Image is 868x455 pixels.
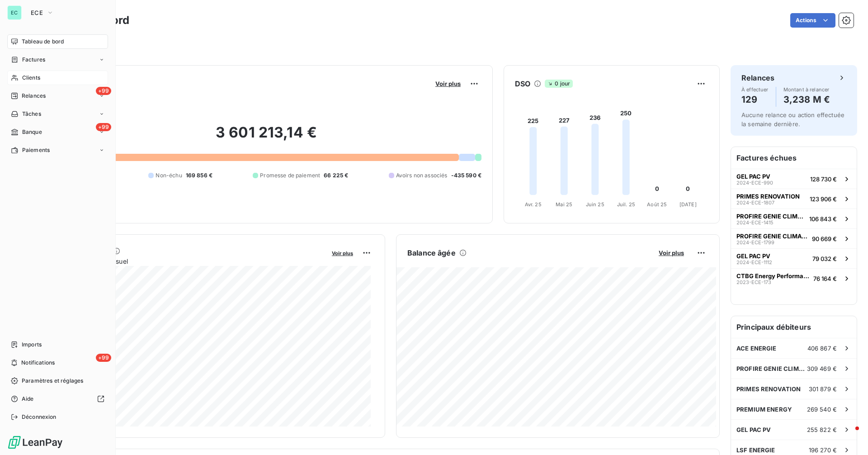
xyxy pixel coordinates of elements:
[731,316,857,338] h6: Principaux débiteurs
[790,13,835,28] button: Actions
[731,228,857,248] button: PROFIRE GENIE CLIMATIQUE2024-ECE-179990 669 €
[21,359,55,367] span: Notifications
[22,341,42,349] span: Imports
[156,171,182,180] span: Non-échu
[51,123,481,151] h2: 3 601 213,14 €
[736,193,800,200] span: PRIMES RENOVATION
[783,92,830,107] h4: 3,238 M €
[31,9,43,16] span: ECE
[22,56,45,64] span: Factures
[545,80,573,88] span: 0 jour
[617,201,635,208] tspan: Juil. 25
[741,111,844,128] span: Aucune relance ou action effectuée la semaine dernière.
[736,272,810,280] span: CTBG Energy Performance
[22,146,50,154] span: Paiements
[783,87,830,92] span: Montant à relancer
[329,249,356,257] button: Voir plus
[679,201,697,208] tspan: [DATE]
[731,268,857,288] button: CTBG Energy Performance2023-ECE-17376 164 €
[22,395,34,403] span: Aide
[736,280,771,285] span: 2023-ECE-173
[186,171,212,180] span: 169 856 €
[736,220,774,225] span: 2024-ECE-1415
[396,171,448,180] span: Avoirs non associés
[22,38,64,46] span: Tableau de bord
[7,435,63,450] img: Logo LeanPay
[659,249,684,256] span: Voir plus
[807,345,837,352] span: 406 867 €
[809,385,837,393] span: 301 879 €
[324,171,348,180] span: 66 225 €
[736,446,775,454] span: LSF ENERGIE
[525,201,542,208] tspan: Avr. 25
[809,215,837,223] span: 106 843 €
[656,249,687,257] button: Voir plus
[647,201,667,208] tspan: Août 25
[407,247,456,258] h6: Balance âgée
[731,189,857,209] button: PRIMES RENOVATION2024-ECE-1807123 906 €
[807,426,837,433] span: 255 822 €
[96,123,111,131] span: +99
[736,173,770,180] span: GEL PAC PV
[810,195,837,203] span: 123 906 €
[736,240,774,245] span: 2024-ECE-1799
[22,92,46,100] span: Relances
[96,354,111,362] span: +99
[22,128,42,136] span: Banque
[741,72,774,83] h6: Relances
[736,232,808,240] span: PROFIRE GENIE CLIMATIQUE
[7,5,22,20] div: EC
[433,80,463,88] button: Voir plus
[736,200,774,205] span: 2024-ECE-1807
[736,426,771,433] span: GEL PAC PV
[812,255,837,262] span: 79 032 €
[451,171,482,180] span: -435 590 €
[736,252,770,260] span: GEL PAC PV
[51,256,325,266] span: Chiffre d'affaires mensuel
[731,209,857,228] button: PROFIRE GENIE CLIMATIQUE2024-ECE-1415106 843 €
[7,392,108,406] a: Aide
[741,92,769,107] h4: 129
[22,377,83,385] span: Paramètres et réglages
[736,260,772,265] span: 2024-ECE-1112
[435,80,461,87] span: Voir plus
[736,180,773,185] span: 2024-ECE-990
[586,201,604,208] tspan: Juin 25
[556,201,572,208] tspan: Mai 25
[515,78,530,89] h6: DSO
[731,169,857,189] button: GEL PAC PV2024-ECE-990128 730 €
[96,87,111,95] span: +99
[807,365,837,372] span: 309 469 €
[736,385,801,393] span: PRIMES RENOVATION
[741,87,769,92] span: À effectuer
[736,406,792,413] span: PREMIUM ENERGY
[813,275,837,282] span: 76 164 €
[807,406,837,413] span: 269 540 €
[22,74,40,82] span: Clients
[731,147,857,169] h6: Factures échues
[736,213,806,220] span: PROFIRE GENIE CLIMATIQUE
[812,235,837,242] span: 90 669 €
[736,345,777,352] span: ACE ENERGIE
[260,171,320,180] span: Promesse de paiement
[332,250,353,256] span: Voir plus
[731,248,857,268] button: GEL PAC PV2024-ECE-111279 032 €
[22,110,41,118] span: Tâches
[837,424,859,446] iframe: Intercom live chat
[736,365,807,372] span: PROFIRE GENIE CLIMATIQUE
[22,413,57,421] span: Déconnexion
[809,446,837,454] span: 196 270 €
[810,175,837,183] span: 128 730 €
